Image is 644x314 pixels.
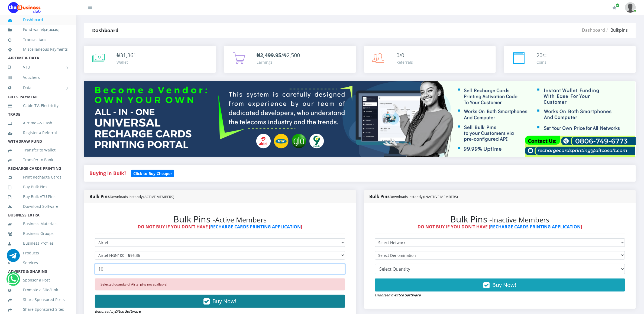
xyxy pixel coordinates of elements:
strong: DO NOT BUY IF YOU DON'T HAVE [ ] [418,224,582,230]
a: Download Software [8,200,68,213]
li: Bulkpins [605,27,628,33]
h2: Bulk Pins - [375,214,625,224]
a: Buy Bulk Pins [8,181,68,193]
img: Logo [8,2,41,13]
strong: Dashboard [92,27,118,34]
span: Buy Now! [493,281,516,289]
a: Transactions [8,33,68,46]
div: Coins [536,59,547,65]
a: Data [8,81,68,95]
strong: Bulk Pins [370,193,458,199]
a: Share Sponsored Posts [8,293,68,306]
button: Buy Now! [375,279,625,292]
strong: Ditco Software [115,309,141,314]
strong: Ditco Software [395,293,421,297]
div: Wallet [116,59,136,65]
div: ⊆ [536,51,547,59]
small: [ ] [44,28,59,32]
b: 31,361.02 [45,28,58,32]
a: Airtime -2- Cash [8,117,68,129]
small: Inactive Members [492,215,549,225]
a: Register a Referral [8,127,68,139]
h2: Bulk Pins - [95,214,345,224]
a: Services [8,257,68,269]
button: Buy Now! [95,295,345,308]
a: Business Groups [8,227,68,240]
strong: DO NOT BUY IF YOU DON'T HAVE [ ] [138,224,302,230]
a: VTU [8,60,68,74]
a: ₦2,499.95/₦2,500 Earnings [224,46,356,73]
a: Business Materials [8,218,68,230]
span: 20 [536,51,542,59]
a: Transfer to Bank [8,154,68,166]
a: Fund wallet[31,361.02] [8,23,68,36]
a: Business Profiles [8,237,68,250]
small: Endorsed by [375,293,421,297]
a: Dashboard [582,27,605,33]
span: 31,361 [120,51,136,59]
a: Chat for support [7,253,20,262]
div: Earnings [257,59,300,65]
a: Sponsor a Post [8,274,68,286]
input: Enter Quantity [95,264,345,274]
a: Click to Buy Cheaper [131,170,174,176]
small: Endorsed by [95,309,141,314]
img: multitenant_rcp.png [84,81,636,157]
strong: Buying in Bulk? [89,170,126,176]
small: Active Members [215,215,267,225]
a: Promote a Site/Link [8,284,68,296]
a: Cable TV, Electricity [8,99,68,112]
a: Print Recharge Cards [8,171,68,183]
div: Referrals [397,59,413,65]
a: RECHARGE CARDS PRINTING APPLICATION [210,224,301,230]
strong: Bulk Pins [89,193,174,199]
a: RECHARGE CARDS PRINTING APPLICATION [490,224,581,230]
a: Transfer to Wallet [8,144,68,156]
a: Chat for support [8,277,19,286]
div: ₦ [116,51,136,59]
small: Downloads instantly (ACTIVE MEMBERS) [110,194,174,199]
span: /₦2,500 [257,51,300,59]
b: Click to Buy Cheaper [133,171,172,176]
a: Dashboard [8,14,68,26]
span: Renew/Upgrade Subscription [616,3,620,7]
a: Miscellaneous Payments [8,43,68,56]
i: Renew/Upgrade Subscription [612,5,616,10]
img: User [625,2,636,13]
span: 0/0 [397,51,404,59]
a: Vouchers [8,71,68,84]
small: Downloads instantly (INACTIVE MEMBERS) [390,194,458,199]
div: Selected quantity of Airtel pins not available! [95,279,345,290]
a: Products [8,247,68,259]
a: ₦31,361 Wallet [84,46,216,73]
span: Buy Now! [212,297,236,305]
b: ₦2,499.95 [257,51,281,59]
a: Buy Bulk VTU Pins [8,190,68,203]
a: 0/0 Referrals [364,46,496,73]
